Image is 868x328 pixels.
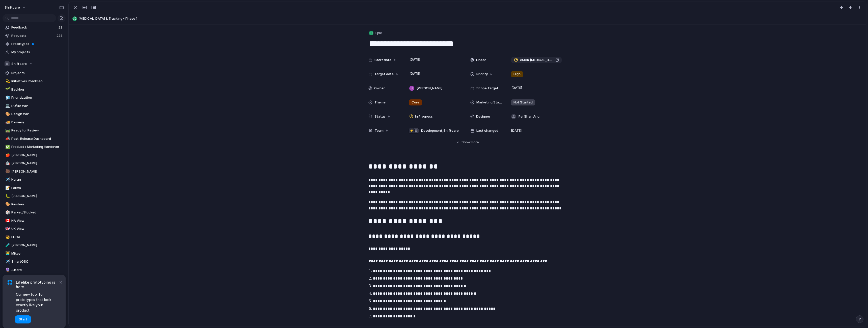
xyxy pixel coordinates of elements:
[476,72,488,77] span: Priority
[11,243,64,248] span: [PERSON_NAME]
[11,33,55,38] span: Requests
[11,177,64,182] span: Karan
[11,210,64,215] span: Parked/Blocked
[5,218,9,224] div: 🇨🇦
[3,201,66,208] a: 🎨Peishan
[476,114,490,119] span: Designer
[3,102,66,110] a: 💻PO/BA WIP
[3,192,66,200] div: 🐛[PERSON_NAME]
[3,32,66,40] a: Requests238
[5,251,9,256] div: 👨‍💻
[11,267,64,272] span: Afford
[3,159,66,167] a: 🤖[PERSON_NAME]
[11,128,64,133] span: Ready for Review
[3,69,66,77] a: Projects
[476,100,503,105] span: Marketing Status
[19,317,27,322] span: Start
[3,48,66,56] a: My projects
[3,274,66,282] a: 👪Family Portal
[3,250,66,257] a: 👨‍💻Mikey
[3,135,66,143] a: 📣Post-Release Dashboard
[3,77,66,85] a: 💫Initiatives Roadmap
[11,103,64,108] span: PO/BA WIP
[412,100,419,105] span: Core
[11,61,27,66] span: Shiftcare
[476,58,486,63] span: Linear
[11,136,64,141] span: Post-Release Dashboard
[5,95,9,101] div: 🧊
[5,152,9,158] div: 🍎
[374,114,386,119] span: Status
[5,177,10,182] button: ✈️
[5,226,9,232] div: 🇬🇧
[5,103,9,109] div: 💻
[11,202,64,207] span: Peishan
[11,25,57,30] span: Feedback
[11,235,64,240] span: EHCA
[11,50,64,55] span: My projects
[11,120,64,125] span: Delivery
[5,193,9,199] div: 🐛
[5,136,9,142] div: 📣
[3,127,66,134] a: 🛤️Ready for Review
[5,194,10,199] button: 🐛
[11,144,64,149] span: Product / Marketing Handover
[3,225,66,233] a: 🇬🇧UK View
[3,86,66,93] a: 🌱Backlog
[5,153,10,158] button: 🍎
[374,86,385,91] span: Owner
[5,242,9,248] div: 🧪
[510,85,524,91] span: [DATE]
[78,16,864,21] span: [MEDICAL_DATA] & Tracking - Phase 1
[368,138,566,147] button: Showmore
[5,5,20,10] span: shiftcare
[5,169,10,174] button: 🐻
[5,78,9,84] div: 💫
[3,266,66,274] div: 🔮Afford
[5,144,10,149] button: ✅
[3,209,66,216] a: 🎲Parked/Blocked
[3,119,66,126] div: 🚚Delivery
[374,100,386,105] span: Theme
[11,87,64,92] span: Backlog
[5,243,10,248] button: 🧪
[3,143,66,151] div: ✅Product / Marketing Handover
[519,114,539,119] span: Pei Shan Ang
[5,210,9,215] div: 🎲
[408,57,422,63] span: [DATE]
[3,176,66,183] div: ✈️Karan
[5,79,10,84] button: 💫
[5,144,9,150] div: ✅
[3,151,66,159] a: 🍎[PERSON_NAME]
[5,87,10,92] button: 🌱
[5,202,10,207] button: 🎨
[59,25,64,30] span: 23
[11,71,64,76] span: Projects
[11,259,64,264] span: SmartOSC
[3,60,66,68] button: Shiftcare
[5,120,10,125] button: 🚚
[11,251,64,256] span: Mikey
[5,185,10,190] button: 📝
[16,292,58,313] span: Our new tool for prototypes that look exactly like your product.
[417,86,442,91] span: [PERSON_NAME]
[3,40,66,48] a: Prototypes
[462,140,471,145] span: Show
[3,110,66,118] a: 🎨Design WIP
[3,94,66,101] a: 🧊Prioritization
[409,128,414,133] div: ⚡
[5,251,10,256] button: 👨‍💻
[5,226,10,231] button: 🇬🇧
[5,177,9,183] div: ✈️
[374,72,394,77] span: Target date
[5,161,10,166] button: 🤖
[3,258,66,265] div: ✈️SmartOSC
